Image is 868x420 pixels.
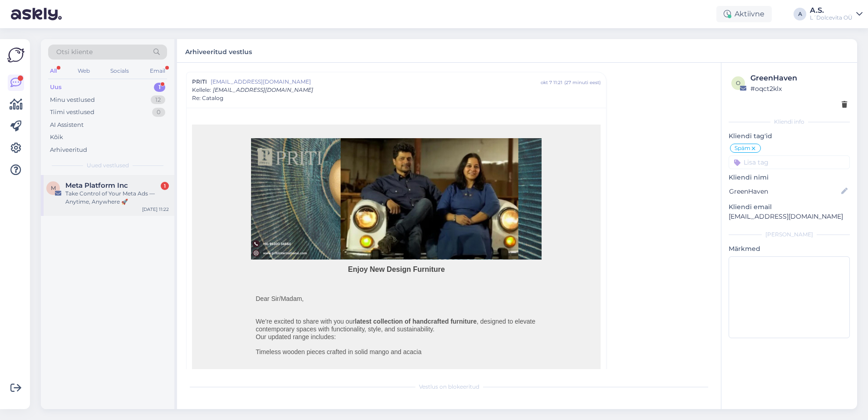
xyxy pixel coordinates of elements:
input: Lisa nimi [729,186,839,196]
span: Späm [735,145,750,151]
div: Minu vestlused [50,95,95,105]
span: Kellele : [192,86,211,93]
span: Vestlus on blokeeritud [419,383,479,391]
div: 1 [161,182,169,190]
p: Kliendi email [729,202,850,212]
span: Otsi kliente [56,47,93,57]
div: ( 27 minuti eest ) [564,79,601,86]
span: o [736,80,740,86]
div: Aktiivne [716,6,772,22]
div: okt 7 11:21 [541,79,562,86]
img: Askly Logo [7,46,25,64]
div: L´Dolcevita OÜ [810,14,853,21]
span: Meta Platform Inc [65,181,128,190]
div: GreenHaven [750,73,847,84]
p: Timeless wooden pieces crafted in solid mango and acacia [256,348,537,356]
div: A [794,8,806,20]
p: Kliendi nimi [729,173,850,182]
div: 0 [152,108,165,117]
input: Lisa tag [729,155,850,169]
div: AI Assistent [50,120,84,130]
div: Tiimi vestlused [50,108,94,117]
p: Märkmed [729,244,850,254]
span: Re: Catalog [192,94,223,102]
div: 1 [154,83,165,92]
div: [DATE] 11:22 [142,206,169,213]
div: [PERSON_NAME] [729,230,850,239]
div: Socials [108,65,131,77]
div: Web [76,65,92,77]
div: # oqct2klx [750,84,847,94]
div: All [48,65,59,77]
span: PRITI [192,78,207,86]
p: Our updated range includes: [256,333,537,341]
p: [EMAIL_ADDRESS][DOMAIN_NAME] [729,212,850,221]
p: We’re excited to share with you our , designed to elevate contemporary spaces with functionality,... [256,318,537,333]
strong: latest collection of handcrafted furniture [355,318,477,325]
div: Email [148,65,167,77]
div: Uus [50,83,62,92]
div: 12 [151,95,165,105]
div: Kõik [50,133,63,142]
span: M [51,185,56,191]
p: Kliendi tag'id [729,131,850,141]
a: A.S.L´Dolcevita OÜ [810,7,863,21]
div: Take Control of Your Meta Ads — Anytime, Anywhere 🚀 [65,190,169,206]
div: A.S. [810,7,853,14]
span: [EMAIL_ADDRESS][DOMAIN_NAME] [213,86,313,93]
span: [EMAIL_ADDRESS][DOMAIN_NAME] [211,78,541,86]
div: Arhiveeritud [50,145,87,155]
label: Arhiveeritud vestlus [185,45,252,57]
span: Uued vestlused [87,161,129,170]
p: Dear Sir/Madam, [256,295,537,303]
div: Kliendi info [729,118,850,126]
strong: Enjoy New Design Furniture [348,265,445,273]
